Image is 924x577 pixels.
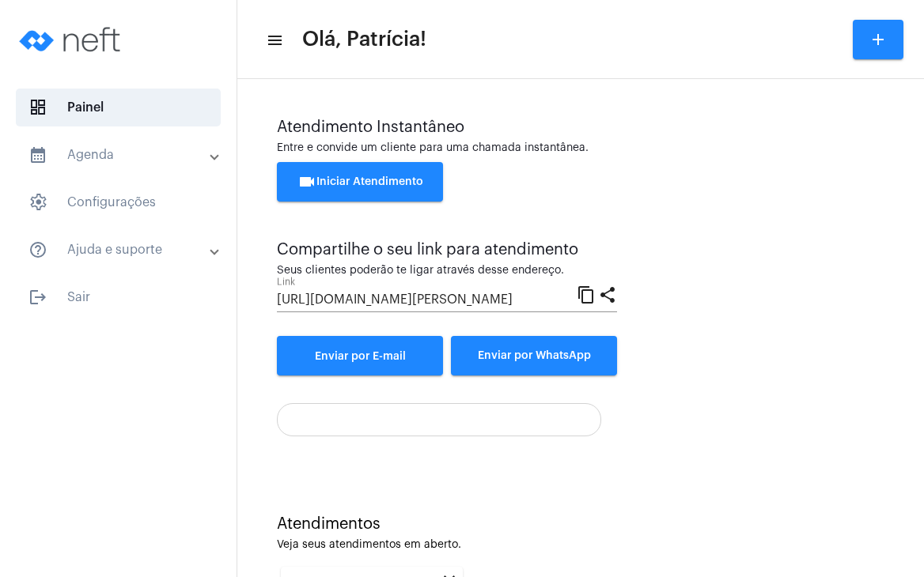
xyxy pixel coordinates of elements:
[277,241,617,258] div: Compartilhe o seu link para atendimento
[478,350,591,361] span: Enviar por WhatsApp
[28,98,47,117] span: sidenav icon
[277,265,617,277] div: Seus clientes poderão te ligar através desse endereço.
[577,285,596,304] mat-icon: content_copy
[9,231,237,269] mat-expansion-panel-header: sidenav iconAjuda e suporte
[266,31,282,50] mat-icon: sidenav icon
[869,30,888,49] mat-icon: add
[315,351,406,362] span: Enviar por E-mail
[277,119,884,136] div: Atendimento Instantâneo
[277,515,884,533] div: Atendimentos
[16,278,221,316] span: Sair
[277,142,884,154] div: Entre e convide um cliente para uma chamada instantânea.
[598,285,617,304] mat-icon: share
[277,539,884,551] div: Veja seus atendimentos em aberto.
[16,183,221,221] span: Configurações
[277,162,443,202] button: Iniciar Atendimento
[451,336,617,375] button: Enviar por WhatsApp
[28,145,47,164] mat-icon: sidenav icon
[9,136,237,174] mat-expansion-panel-header: sidenav iconAgenda
[28,288,47,307] mat-icon: sidenav icon
[277,336,443,375] a: Enviar por E-mail
[28,145,211,164] mat-panel-title: Agenda
[302,27,426,52] span: Olá, Patrícia!
[28,240,47,259] mat-icon: sidenav icon
[297,176,423,187] span: Iniciar Atendimento
[13,8,131,71] img: logo-neft-novo-2.png
[28,193,47,212] span: sidenav icon
[297,172,316,191] mat-icon: videocam
[28,240,211,259] mat-panel-title: Ajuda e suporte
[16,89,221,126] span: Painel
